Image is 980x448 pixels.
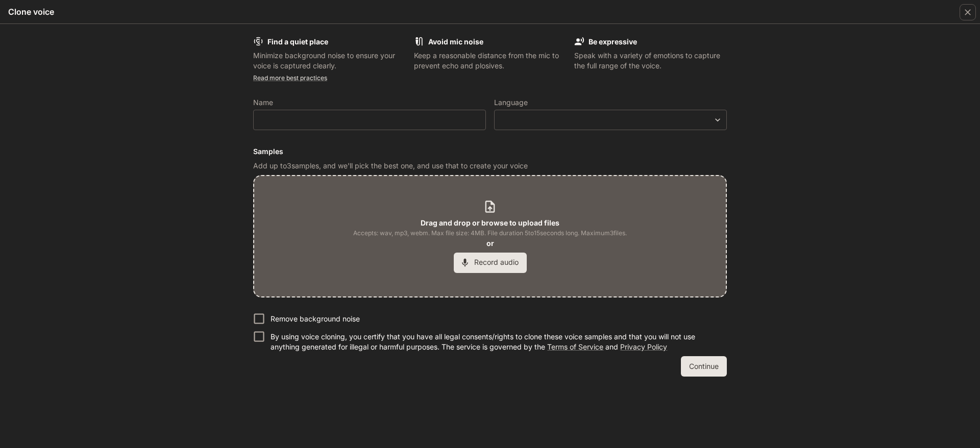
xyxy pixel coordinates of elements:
p: Language [494,99,528,106]
b: Be expressive [589,37,637,46]
h5: Clone voice [8,6,54,17]
b: or [486,239,494,247]
p: Minimize background noise to ensure your voice is captured clearly. [253,51,406,71]
p: Speak with a variety of emotions to capture the full range of the voice. [574,51,727,71]
p: By using voice cloning, you certify that you have all legal consents/rights to clone these voice ... [271,332,719,352]
b: Find a quiet place [267,37,328,46]
button: Record audio [454,253,527,273]
h6: Samples [253,146,727,157]
span: Accepts: wav, mp3, webm. Max file size: 4MB. File duration 5 to 15 seconds long. Maximum 3 files. [353,228,627,238]
div: ​ [495,115,726,125]
a: Read more best practices [253,74,327,82]
p: Name [253,99,273,106]
p: Keep a reasonable distance from the mic to prevent echo and plosives. [414,51,567,71]
p: Add up to 3 samples, and we'll pick the best one, and use that to create your voice [253,161,727,171]
b: Avoid mic noise [428,37,483,46]
a: Privacy Policy [620,342,667,351]
a: Terms of Service [547,342,603,351]
button: Continue [681,356,727,377]
p: Remove background noise [271,314,360,324]
b: Drag and drop or browse to upload files [421,218,559,227]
